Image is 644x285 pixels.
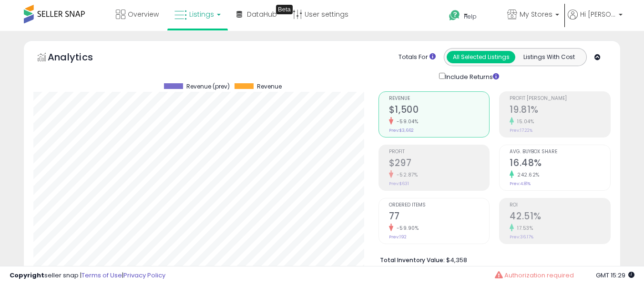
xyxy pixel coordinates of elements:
[82,271,122,280] a: Terms of Use
[389,128,414,133] small: Prev: $3,662
[128,10,159,19] span: Overview
[515,51,583,63] button: Listings With Cost
[389,104,490,117] h2: $1,500
[380,254,603,265] li: $4,358
[514,171,540,178] small: 242.62%
[389,234,407,240] small: Prev: 192
[189,10,214,19] span: Listings
[389,96,490,101] span: Revenue
[389,211,490,224] h2: 77
[389,203,490,208] span: Ordered Items
[510,149,610,155] span: Avg. Buybox Share
[510,203,610,208] span: ROI
[510,211,610,224] h2: 42.51%
[568,10,623,31] a: Hi [PERSON_NAME]
[10,271,44,280] strong: Copyright
[510,181,531,187] small: Prev: 4.81%
[389,157,490,170] h2: $297
[447,51,515,63] button: All Selected Listings
[510,157,610,170] h2: 16.48%
[510,128,532,133] small: Prev: 17.22%
[580,10,616,19] span: Hi [PERSON_NAME]
[399,53,436,62] div: Totals For
[510,234,533,240] small: Prev: 36.17%
[514,118,534,125] small: 15.04%
[449,10,460,21] i: Get Help
[389,181,409,187] small: Prev: $631
[393,118,419,125] small: -59.04%
[393,225,419,232] small: -59.90%
[247,10,277,19] span: DataHub
[514,225,533,232] small: 17.53%
[464,12,477,20] span: Help
[276,5,293,14] div: Tooltip anchor
[10,271,165,280] div: seller snap | |
[520,10,552,19] span: My Stores
[257,83,282,90] span: Revenue
[393,171,418,178] small: -52.87%
[123,271,165,280] a: Privacy Policy
[186,83,230,90] span: Revenue (prev)
[510,104,610,117] h2: 19.81%
[48,50,112,66] h5: Analytics
[596,271,634,280] span: 2025-10-9 15:29 GMT
[432,71,511,82] div: Include Returns
[380,256,445,264] b: Total Inventory Value:
[389,149,490,155] span: Profit
[510,96,610,101] span: Profit [PERSON_NAME]
[441,2,499,31] a: Help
